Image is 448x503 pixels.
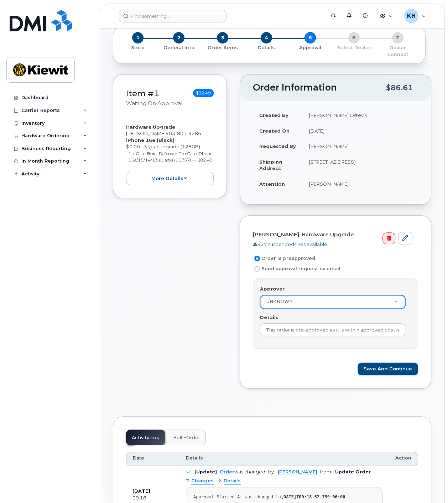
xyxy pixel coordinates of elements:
th: Action [389,452,418,466]
a: 3 Order Items [201,43,245,51]
span: Changes [191,478,214,484]
small: 1 x OtterBox - Defender Pro Case iPhone 16e/15/14/13 (Black) (91757) — $82.49 [129,151,213,163]
span: 4 [261,32,272,43]
b: Update Order [335,469,371,474]
div: was changed [220,469,265,474]
label: Approver [260,286,285,292]
span: Details [186,455,203,461]
span: $82.49 [193,89,214,97]
strong: Hardware Upgrade [126,124,175,130]
p: Store [122,45,154,51]
div: Quicklinks [375,9,398,23]
span: Bell eOrder [173,435,200,441]
span: from: [320,469,332,474]
input: Send approval request by email [254,266,260,272]
input: Order is preapproved [254,256,260,261]
button: more details [126,172,214,185]
label: Order is preapproved [253,254,315,263]
label: Send approval request by email [253,265,340,273]
td: [STREET_ADDRESS] [303,154,418,176]
div: 09:18 [132,495,173,501]
span: 801 [175,130,187,136]
b: [Update] [194,469,217,474]
label: Details [260,314,278,321]
a: Order [220,469,234,474]
strong: Shipping Address [259,159,282,171]
p: General Info [160,45,198,51]
input: Find something... [119,10,226,22]
td: [PERSON_NAME] [303,138,418,154]
p: Order Items [204,45,242,51]
strong: iPhone 16e (Black) [126,137,174,143]
strong: [DATE]T09:18:52.759-06:00 [281,494,345,499]
a: Item #1 [126,88,160,98]
small: Waiting On Approval [126,100,182,107]
strong: Requested By [259,143,296,149]
div: Approval Started At was changed to [193,494,375,500]
span: by: [268,469,275,474]
div: [PERSON_NAME] $0.00 - 3 year upgrade (128GB) [126,124,214,185]
td: [PERSON_NAME].Ostevik [303,107,418,123]
b: [DATE] [132,488,150,494]
strong: Attention [259,181,285,187]
span: KH [407,12,416,20]
strong: Created On [259,128,290,134]
span: Date [133,455,144,461]
h2: Order Information [253,83,386,93]
span: 1 [132,32,144,43]
span: 403 [166,130,201,136]
span: Details [224,478,241,484]
input: Example: Jen Hahn via email, 4/7/2014 [260,323,405,336]
a: UNKNOWN [260,296,405,308]
span: 2 [173,32,184,43]
span: 3 [217,32,228,43]
td: [DATE] [303,123,418,139]
p: Details [248,45,286,51]
td: [PERSON_NAME] [303,176,418,192]
a: 1 Store [119,43,157,51]
a: 2 General Info [157,43,201,51]
div: Kyla Habberfield [399,9,431,23]
strong: Created By [259,112,288,118]
iframe: Messenger Launcher [417,472,443,498]
span: 9286 [187,130,201,136]
div: 927 suspended lines available. [253,241,412,248]
button: Save and Continue [358,363,418,376]
a: [PERSON_NAME] [278,469,317,474]
div: $86.61 [386,81,413,94]
a: 4 Details [245,43,288,51]
span: UNKNOWN [266,299,293,304]
h4: [PERSON_NAME], Hardware Upgrade [253,232,412,238]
